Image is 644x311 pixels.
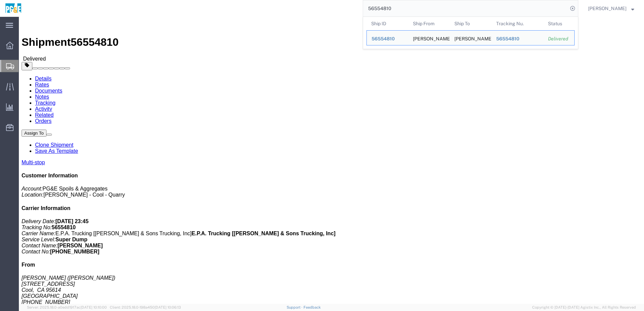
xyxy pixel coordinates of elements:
th: Ship From [408,17,450,30]
th: Ship To [450,17,491,30]
span: 56554810 [372,36,395,41]
input: Search for shipment number, reference number [363,0,568,16]
div: 56554810 [372,35,404,42]
span: [DATE] 10:10:00 [80,305,107,309]
button: [PERSON_NAME] [588,4,635,12]
iframe: FS Legacy Container [19,17,644,304]
div: Teichert [454,31,487,45]
span: Copyright © [DATE]-[DATE] Agistix Inc., All Rights Reserved [532,305,636,310]
table: Search Results [366,17,578,49]
th: Tracking Nu. [491,17,544,30]
th: Ship ID [366,17,408,30]
div: Teichert [413,31,445,45]
div: 56554810 [496,35,539,42]
span: Server: 2025.18.0-a0edd1917ac [27,305,107,309]
a: Support [287,305,303,309]
th: Status [543,17,575,30]
div: Delivered [548,35,570,42]
span: 56554810 [496,36,519,41]
img: logo [5,3,22,13]
a: Feedback [303,305,321,309]
span: Client: 2025.18.0-198a450 [110,305,181,309]
span: [DATE] 10:06:13 [155,305,181,309]
span: Evelyn Angel [588,5,626,12]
